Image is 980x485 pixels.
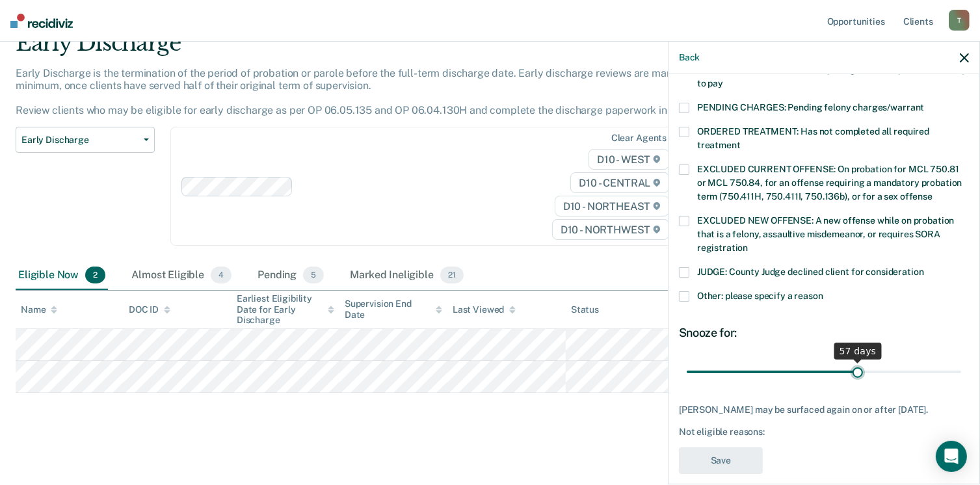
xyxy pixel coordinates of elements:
[21,135,139,146] span: Early Discharge
[679,52,700,63] button: Back
[237,293,334,326] div: Earliest Eligibility Date for Early Discharge
[211,267,232,283] span: 4
[697,215,954,253] span: EXCLUDED NEW OFFENSE: A new offense while on probation that is a felony, assaultive misdemeanor, ...
[679,447,763,474] button: Save
[679,426,969,438] div: Not eligible reasons:
[570,172,669,193] span: D10 - CENTRAL
[440,267,464,283] span: 21
[16,67,715,117] p: Early Discharge is the termination of the period of probation or parole before the full-term disc...
[697,267,924,277] span: JUDGE: County Judge declined client for consideration
[303,267,324,283] span: 5
[611,133,667,144] div: Clear agents
[697,126,929,150] span: ORDERED TREATMENT: Has not completed all required treatment
[129,304,170,315] div: DOC ID
[347,261,466,290] div: Marked Ineligible
[679,404,969,415] div: [PERSON_NAME] may be surfaced again on or after [DATE].
[345,298,442,321] div: Supervision End Date
[589,149,669,170] span: D10 - WEST
[571,304,599,315] div: Status
[85,267,105,283] span: 2
[453,304,516,315] div: Last Viewed
[697,164,962,202] span: EXCLUDED CURRENT OFFENSE: On probation for MCL 750.81 or MCL 750.84, for an offense requiring a m...
[679,326,969,340] div: Snooze for:
[949,10,970,31] div: T
[697,291,823,301] span: Other: please specify a reason
[10,14,73,28] img: Recidiviz
[16,261,108,290] div: Eligible Now
[129,261,234,290] div: Almost Eligible
[21,304,57,315] div: Name
[255,261,326,290] div: Pending
[697,102,924,112] span: PENDING CHARGES: Pending felony charges/warrant
[16,30,750,67] div: Early Discharge
[555,196,669,216] span: D10 - NORTHEAST
[936,441,967,472] div: Open Intercom Messenger
[834,343,882,360] div: 57 days
[552,219,669,240] span: D10 - NORTHWEST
